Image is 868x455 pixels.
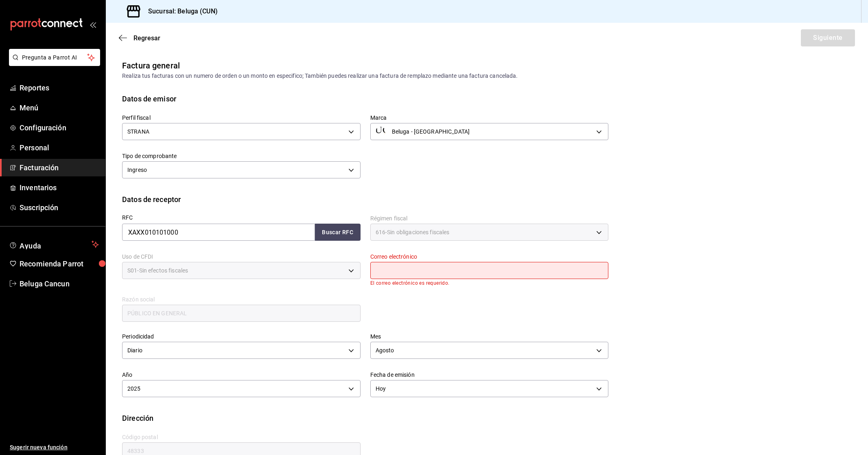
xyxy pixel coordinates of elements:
[122,297,361,302] label: Razón social
[20,202,99,213] span: Suscripción
[20,122,99,133] span: Configuración
[122,372,361,378] label: Año
[315,224,361,241] button: Buscar RFC
[370,254,609,259] label: Correo electrónico
[20,102,99,113] span: Menú
[127,266,188,275] span: S01 - Sin efectos fiscales
[370,342,609,359] div: Agosto
[122,434,361,440] label: Código postal
[122,123,361,140] div: STRANA
[122,254,361,259] label: Uso de CFDI
[376,127,385,136] img: Logo_Negro_1.png
[122,215,361,220] label: RFC
[370,372,609,378] label: Fecha de emisión
[142,7,218,16] h3: Sucursal: Beluga (CUN)
[133,34,160,42] span: Regresar
[119,34,160,42] button: Regresar
[20,240,88,249] span: Ayuda
[20,182,99,193] span: Inventarios
[122,72,852,80] div: Realiza tus facturas con un numero de orden o un monto en especifico; También puedes realizar una...
[127,166,147,174] span: Ingreso
[122,380,361,397] div: 2025
[392,127,470,136] span: Beluga - [GEOGRAPHIC_DATA]
[22,53,87,62] span: Pregunta a Parrot AI
[370,215,609,221] label: Régimen fiscal
[9,49,100,66] button: Pregunta a Parrot AI
[20,278,99,289] span: Beluga Cancun
[10,443,99,452] span: Sugerir nueva función
[122,342,361,359] div: Diario
[370,115,609,121] label: Marca
[122,334,361,339] label: Periodicidad
[20,258,99,269] span: Recomienda Parrot
[370,334,609,339] label: Mes
[122,194,181,205] div: Datos de receptor
[122,115,361,121] label: Perfil fiscal
[20,142,99,153] span: Personal
[122,93,176,104] div: Datos de emisor
[6,59,100,68] a: Pregunta a Parrot AI
[376,228,450,236] span: 616 - Sin obligaciones fiscales
[370,280,609,286] p: El correo electrónico es requerido.
[122,59,180,72] div: Factura general
[90,21,96,28] button: open_drawer_menu
[20,82,99,93] span: Reportes
[20,162,99,173] span: Facturación
[122,413,153,424] div: Dirección
[370,380,609,397] div: Hoy
[122,153,361,159] label: Tipo de comprobante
